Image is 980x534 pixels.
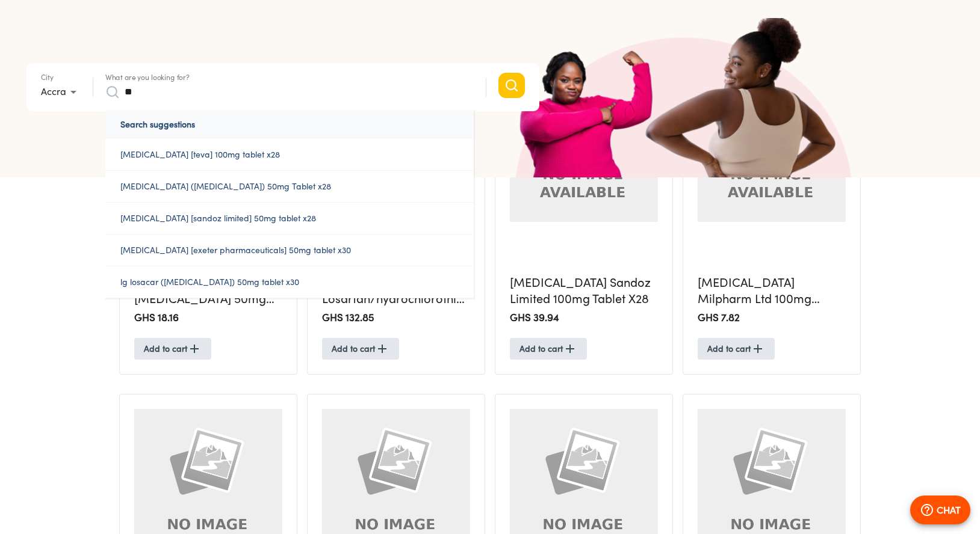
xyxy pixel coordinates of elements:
a: [MEDICAL_DATA] [exeter pharmaceuticals] 50mg tablet x30 [105,235,474,266]
span: Add to cart [519,342,577,357]
span: Add to cart [707,342,765,357]
label: What are you looking for? [105,74,190,81]
a: [MEDICAL_DATA] [teva] 100mg tablet x28 [105,139,474,170]
h5: [MEDICAL_DATA] Sandoz Limited 100mg Tablet X28 [510,275,658,307]
p: CHAT [937,503,961,517]
button: Add to cart [134,338,211,360]
button: Add to cart [698,338,775,360]
a: Losartan Milpharm Ltd 100mg Tablet X28[MEDICAL_DATA] Milpharm Ltd 100mg Tablet X28GHS 7.82Add to ... [683,44,861,375]
button: Add to cart [510,338,587,360]
a: lg losacar ([MEDICAL_DATA]) 50mg tablet x30 [105,266,474,298]
p: Search suggestions [105,110,474,139]
span: Add to cart [332,342,389,357]
h5: [MEDICAL_DATA] Milpharm Ltd 100mg Tablet X28 [698,275,846,307]
button: Search [498,73,525,98]
a: [MEDICAL_DATA] [sandoz limited] 50mg tablet x28 [105,203,474,234]
button: CHAT [910,496,970,524]
div: Accra [41,82,81,102]
a: Losartan Sandoz Limited 100mg Tablet X28[MEDICAL_DATA] Sandoz Limited 100mg Tablet X28GHS 39.94Ad... [495,44,673,375]
label: City [41,74,54,81]
h2: GHS 18.16 [134,311,282,325]
span: Add to cart [144,342,202,357]
h2: GHS 132.85 [322,311,470,325]
a: [MEDICAL_DATA] ([MEDICAL_DATA]) 50mg Tablet x28 [105,171,474,202]
h2: GHS 39.94 [510,311,658,325]
h2: GHS 7.82 [698,311,846,325]
button: Add to cart [322,338,399,360]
